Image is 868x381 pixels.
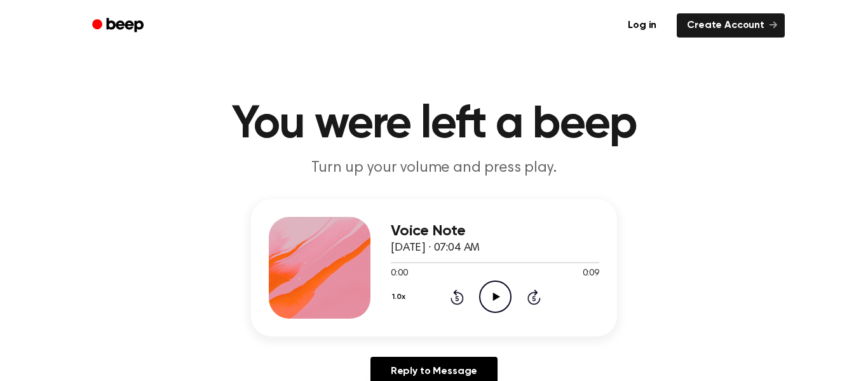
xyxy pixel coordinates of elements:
h1: You were left a beep [109,102,759,148]
p: Turn up your volume and press play. [190,158,678,179]
span: 0:00 [391,267,407,281]
button: 1.0x [391,286,410,308]
span: 0:09 [583,267,599,281]
a: Log in [615,11,669,40]
h3: Voice Note [391,223,599,240]
a: Beep [83,13,155,38]
span: [DATE] · 07:04 AM [391,242,480,254]
a: Create Account [677,13,785,38]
